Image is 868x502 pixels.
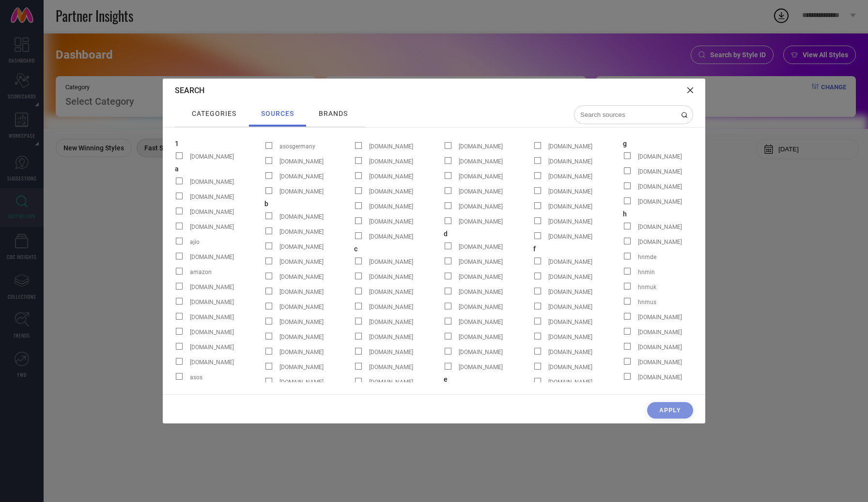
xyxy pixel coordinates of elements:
span: [DOMAIN_NAME] [638,344,682,351]
span: [DOMAIN_NAME] [279,213,324,220]
span: [DOMAIN_NAME] [279,364,324,371]
span: [DOMAIN_NAME] [459,364,503,371]
span: [DOMAIN_NAME] [548,203,592,210]
span: c [354,245,444,253]
span: [DOMAIN_NAME] [548,319,592,325]
span: Search [175,86,204,95]
span: [DOMAIN_NAME] [369,379,413,386]
input: Search sources [579,111,676,119]
span: [DOMAIN_NAME] [459,319,503,325]
span: [DOMAIN_NAME] [279,259,324,265]
span: ajio [190,239,200,245]
span: [DOMAIN_NAME] [459,188,503,195]
span: [DOMAIN_NAME] [638,224,682,230]
span: [DOMAIN_NAME] [548,334,592,340]
span: [DOMAIN_NAME] [459,349,503,356]
span: [DOMAIN_NAME] [459,289,503,295]
span: sources [261,110,294,117]
span: [DOMAIN_NAME] [369,218,413,225]
span: [DOMAIN_NAME] [190,178,234,185]
span: [DOMAIN_NAME] [369,173,413,180]
span: [DOMAIN_NAME] [459,158,503,165]
span: g [623,140,713,147]
span: [DOMAIN_NAME] [638,153,682,160]
span: [DOMAIN_NAME] [190,314,234,321]
span: brands [319,110,348,117]
span: [DOMAIN_NAME] [369,349,413,356]
span: [DOMAIN_NAME] [190,153,234,160]
span: [DOMAIN_NAME] [548,379,592,386]
span: [DOMAIN_NAME] [279,349,324,356]
span: [DOMAIN_NAME] [190,359,234,366]
span: [DOMAIN_NAME] [548,349,592,356]
span: [DOMAIN_NAME] [279,188,324,195]
span: b [264,200,354,208]
span: [DOMAIN_NAME] [548,188,592,195]
span: [DOMAIN_NAME] [548,304,592,310]
span: categories [192,110,236,117]
span: [DOMAIN_NAME] [190,299,234,306]
span: [DOMAIN_NAME] [190,329,234,336]
span: f [533,245,623,253]
span: d [444,230,533,238]
span: h [623,210,713,218]
span: hnmus [638,299,656,306]
span: [DOMAIN_NAME] [369,289,413,295]
span: [DOMAIN_NAME] [369,304,413,310]
span: [DOMAIN_NAME] [548,158,592,165]
span: [DOMAIN_NAME] [369,143,413,150]
span: [DOMAIN_NAME] [638,374,682,381]
span: [DOMAIN_NAME] [369,158,413,165]
span: [DOMAIN_NAME] [279,173,324,180]
span: [DOMAIN_NAME] [369,274,413,280]
span: [DOMAIN_NAME] [548,218,592,225]
span: [DOMAIN_NAME] [279,274,324,280]
span: 1 [175,140,264,147]
span: [DOMAIN_NAME] [279,289,324,295]
span: [DOMAIN_NAME] [369,203,413,210]
span: [DOMAIN_NAME] [369,233,413,240]
span: [DOMAIN_NAME] [279,379,324,386]
span: [DOMAIN_NAME] [638,314,682,321]
span: [DOMAIN_NAME] [459,304,503,310]
span: e [444,375,533,383]
span: [DOMAIN_NAME] [638,359,682,366]
span: [DOMAIN_NAME] [369,364,413,371]
span: [DOMAIN_NAME] [459,243,503,250]
span: [DOMAIN_NAME] [279,334,324,340]
span: [DOMAIN_NAME] [279,319,324,325]
span: [DOMAIN_NAME] [459,259,503,265]
span: [DOMAIN_NAME] [459,203,503,210]
span: [DOMAIN_NAME] [369,259,413,265]
span: [DOMAIN_NAME] [459,218,503,225]
span: hnmuk [638,284,656,291]
span: asosgermany [279,143,315,150]
span: [DOMAIN_NAME] [459,274,503,280]
span: hnmin [638,269,655,275]
span: amazon [190,269,212,275]
span: [DOMAIN_NAME] [548,364,592,371]
span: [DOMAIN_NAME] [190,209,234,215]
span: [DOMAIN_NAME] [638,198,682,205]
span: a [175,165,264,173]
span: [DOMAIN_NAME] [190,344,234,351]
span: [DOMAIN_NAME] [279,243,324,250]
span: [DOMAIN_NAME] [548,143,592,150]
span: [DOMAIN_NAME] [548,173,592,180]
span: [DOMAIN_NAME] [279,228,324,235]
span: asos [190,374,202,381]
span: [DOMAIN_NAME] [548,259,592,265]
span: [DOMAIN_NAME] [459,173,503,180]
span: [DOMAIN_NAME] [638,329,682,336]
span: [DOMAIN_NAME] [459,143,503,150]
span: [DOMAIN_NAME] [190,194,234,200]
span: hnmde [638,254,656,260]
span: [DOMAIN_NAME] [459,334,503,340]
span: [DOMAIN_NAME] [369,188,413,195]
span: [DOMAIN_NAME] [190,224,234,230]
span: [DOMAIN_NAME] [638,183,682,190]
span: [DOMAIN_NAME] [369,319,413,325]
span: [DOMAIN_NAME] [638,239,682,245]
span: [DOMAIN_NAME] [638,168,682,175]
span: [DOMAIN_NAME] [548,289,592,295]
